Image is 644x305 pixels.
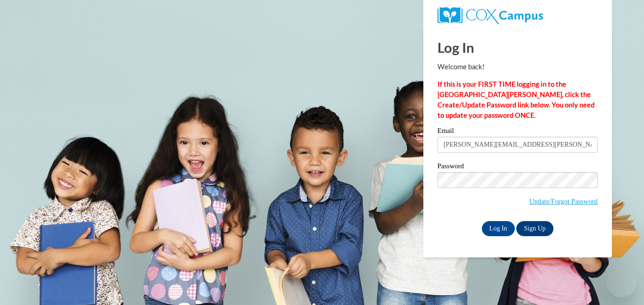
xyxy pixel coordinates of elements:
[438,38,598,57] h1: Log In
[606,267,636,297] iframe: Button to launch messaging window
[438,7,543,24] img: COX Campus
[529,198,598,205] a: Update/Forgot Password
[516,221,553,236] a: Sign Up
[438,7,598,24] a: COX Campus
[438,127,598,137] label: Email
[438,163,598,172] label: Password
[482,221,515,236] input: Log In
[438,62,598,72] p: Welcome back!
[438,80,594,119] strong: If this is your FIRST TIME logging in to the [GEOGRAPHIC_DATA][PERSON_NAME], click the Create/Upd...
